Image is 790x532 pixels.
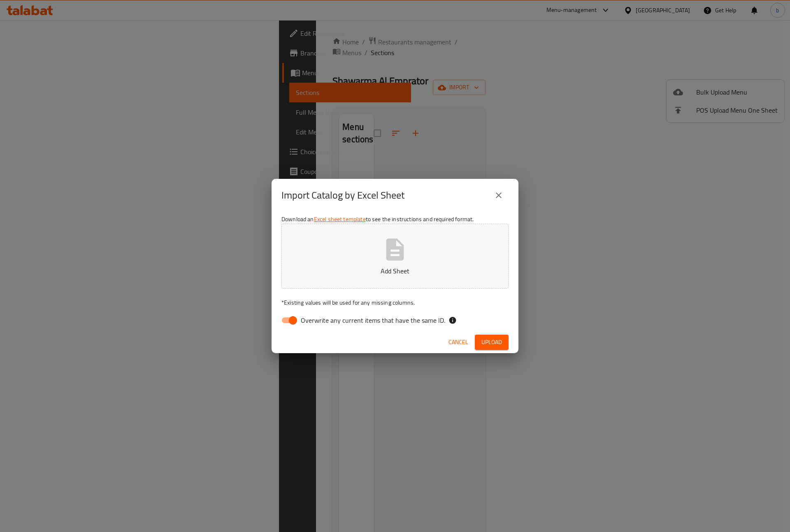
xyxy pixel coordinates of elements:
h2: Import Catalog by Excel Sheet [281,189,404,202]
span: Overwrite any current items that have the same ID. [301,315,445,325]
button: Cancel [445,335,472,350]
p: Add Sheet [294,266,496,276]
button: close [489,185,509,205]
a: Excel sheet template [314,214,366,224]
div: Download an to see the instructions and required format. [272,212,518,331]
p: Existing values will be used for any missing columns. [281,298,509,307]
button: Add Sheet [281,224,509,289]
svg: If the overwrite option isn't selected, then the items that match an existing ID will be ignored ... [448,316,457,324]
span: Upload [481,337,502,347]
button: Upload [475,335,509,350]
span: Cancel [448,337,468,347]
